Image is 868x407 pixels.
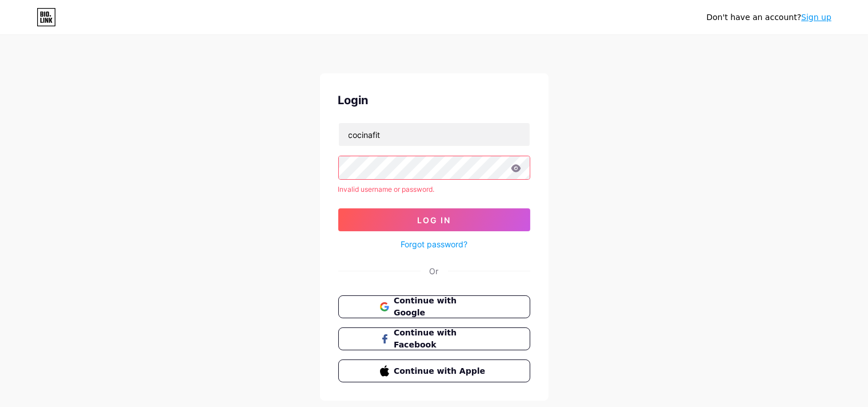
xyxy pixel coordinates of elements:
div: Login [338,92,530,109]
button: Continue with Google [338,295,530,318]
div: Or [430,265,439,277]
span: Continue with Facebook [394,327,488,351]
button: Log In [338,208,530,231]
span: Log In [417,215,451,225]
span: Continue with Google [394,295,488,319]
input: Username [339,123,530,146]
button: Continue with Facebook [338,327,530,350]
a: Forgot password? [401,238,467,250]
a: Sign up [801,13,831,22]
div: Don't have an account? [706,11,831,23]
div: Invalid username or password. [338,184,530,195]
button: Continue with Apple [338,359,530,382]
span: Continue with Apple [394,365,488,377]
